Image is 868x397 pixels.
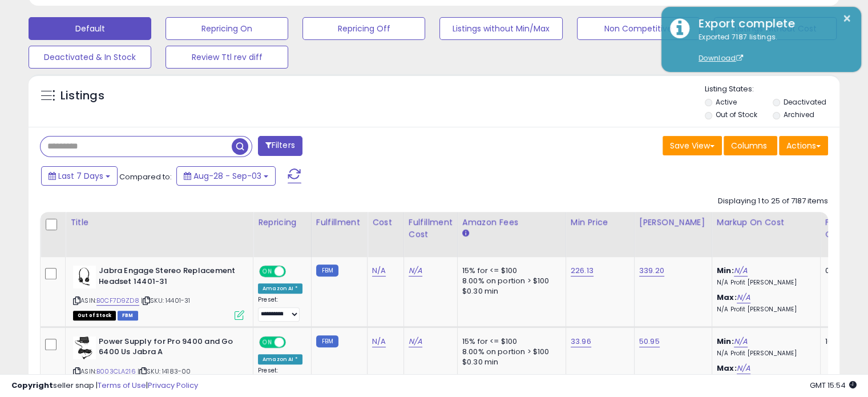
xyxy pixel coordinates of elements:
div: [PERSON_NAME] [639,216,707,228]
span: Compared to: [119,171,172,182]
span: 2025-09-11 15:54 GMT [810,380,857,391]
div: Fulfillable Quantity [825,216,865,240]
div: Amazon AI * [258,354,302,364]
th: The percentage added to the cost of goods (COGS) that forms the calculator for Min & Max prices. [712,212,820,257]
p: Listing States: [705,84,839,95]
div: Preset: [258,296,302,322]
div: Amazon Fees [462,216,561,228]
p: N/A Profit [PERSON_NAME] [717,350,812,358]
a: N/A [734,265,748,276]
b: Min: [717,265,734,276]
div: Fulfillment [316,216,362,228]
span: All listings that are currently out of stock and unavailable for purchase on Amazon [73,311,116,320]
div: Fulfillment Cost [409,216,453,240]
div: ASIN: [73,266,244,319]
button: Save View [663,136,722,155]
span: Aug-28 - Sep-03 [193,170,261,182]
a: N/A [737,292,750,303]
button: Columns [724,136,777,155]
a: 339.20 [639,265,664,276]
a: N/A [409,336,422,347]
button: Repricing On [165,17,288,40]
b: Min: [717,336,734,347]
label: Archived [783,110,814,119]
button: Listings without Min/Max [439,17,562,40]
a: Privacy Policy [148,380,198,391]
div: Amazon AI * [258,283,302,294]
div: seller snap | | [11,380,198,391]
p: N/A Profit [PERSON_NAME] [717,306,812,314]
small: Amazon Fees. [462,228,469,239]
span: FBM [118,311,138,320]
button: × [842,11,851,26]
a: 33.96 [571,336,591,347]
span: Last 7 Days [58,170,103,182]
b: Max: [717,363,737,374]
p: N/A Profit [PERSON_NAME] [717,279,812,287]
b: Jabra Engage Stereo Replacement Headset 14401-31 [99,266,237,290]
a: N/A [409,265,422,276]
div: 10 [825,336,861,347]
div: Export complete [690,15,853,32]
div: $0.30 min [462,286,557,296]
span: OFF [284,267,302,276]
div: Markup on Cost [717,216,815,228]
h5: Listings [60,88,104,104]
button: Filters [258,136,302,156]
a: N/A [372,265,386,276]
a: 50.95 [639,336,660,347]
span: ON [260,267,274,276]
label: Active [716,97,737,107]
span: OFF [284,337,302,347]
a: N/A [734,336,748,347]
small: FBM [316,264,338,276]
small: FBM [316,335,338,347]
img: 41wGdWAt3oL._SL40_.jpg [73,336,96,359]
a: 226.13 [571,265,594,276]
span: Columns [731,140,767,151]
div: 15% for <= $100 [462,266,557,276]
div: Min Price [571,216,629,228]
a: Terms of Use [98,380,146,391]
div: Displaying 1 to 25 of 7187 items [718,196,828,207]
button: Actions [779,136,828,155]
a: Download [699,53,743,63]
span: ON [260,337,274,347]
div: Title [70,216,248,228]
div: $0.30 min [462,357,557,367]
div: 8.00% on portion > $100 [462,276,557,286]
button: Review Ttl rev diff [165,46,288,69]
strong: Copyright [11,380,53,391]
b: Power Supply for Pro 9400 and Go 6400 Us Jabra A [99,336,237,360]
button: Deactivated & In Stock [29,46,151,69]
div: Repricing [258,216,306,228]
div: ASIN: [73,336,244,390]
button: Aug-28 - Sep-03 [176,166,276,186]
span: | SKU: 14401-31 [141,296,191,305]
div: 0 [825,266,861,276]
div: 15% for <= $100 [462,336,557,347]
button: Repricing Off [302,17,425,40]
button: Default [29,17,151,40]
img: 4166kMC83PL._SL40_.jpg [73,266,96,288]
label: Out of Stock [716,110,757,119]
label: Deactivated [783,97,826,107]
div: 8.00% on portion > $100 [462,347,557,357]
b: Max: [717,292,737,303]
div: Exported 7187 listings. [690,32,853,64]
a: N/A [737,363,750,374]
button: Non Competitive [577,17,700,40]
div: Cost [372,216,399,228]
button: Last 7 Days [41,166,118,186]
a: B0CF7D9ZD8 [96,296,139,306]
a: N/A [372,336,386,347]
